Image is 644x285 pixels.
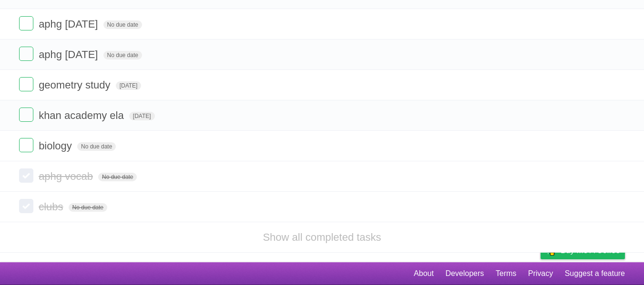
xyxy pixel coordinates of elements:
[39,109,126,121] span: khan academy ela
[39,140,74,152] span: biology
[98,173,137,181] span: No due date
[39,49,100,60] span: aphg [DATE]
[445,265,484,283] a: Developers
[19,138,33,152] label: Done
[39,18,100,30] span: aphg [DATE]
[129,112,155,120] span: [DATE]
[19,108,33,122] label: Done
[19,199,33,213] label: Done
[103,51,142,59] span: No due date
[528,265,553,283] a: Privacy
[116,81,142,90] span: [DATE]
[39,79,112,91] span: geometry study
[496,265,517,283] a: Terms
[103,20,142,29] span: No due date
[69,203,107,212] span: No due date
[561,242,620,259] span: Buy me a coffee
[39,170,95,182] span: aphg vocab
[19,77,33,91] label: Done
[39,201,65,213] span: clubs
[77,142,116,151] span: No due date
[19,16,33,30] label: Done
[263,231,381,243] a: Show all completed tasks
[565,265,625,283] a: Suggest a feature
[19,47,33,61] label: Done
[19,168,33,183] label: Done
[414,265,434,283] a: About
